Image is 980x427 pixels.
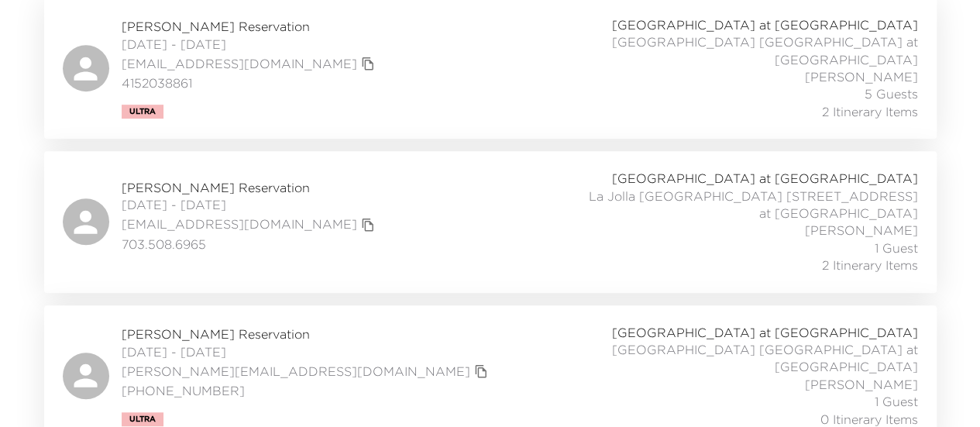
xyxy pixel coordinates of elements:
[122,343,492,360] span: [DATE] - [DATE]
[122,363,470,380] a: [PERSON_NAME][EMAIL_ADDRESS][DOMAIN_NAME]
[122,179,379,196] span: [PERSON_NAME] Reservation
[576,341,918,376] span: [GEOGRAPHIC_DATA] [GEOGRAPHIC_DATA] at [GEOGRAPHIC_DATA]
[122,18,379,35] span: [PERSON_NAME] Reservation
[122,382,492,399] span: [PHONE_NUMBER]
[612,170,918,187] span: [GEOGRAPHIC_DATA] at [GEOGRAPHIC_DATA]
[875,239,918,257] span: 1 Guest
[612,16,918,33] span: [GEOGRAPHIC_DATA] at [GEOGRAPHIC_DATA]
[612,324,918,341] span: [GEOGRAPHIC_DATA] at [GEOGRAPHIC_DATA]
[875,393,918,410] span: 1 Guest
[576,33,918,68] span: [GEOGRAPHIC_DATA] [GEOGRAPHIC_DATA] at [GEOGRAPHIC_DATA]
[122,74,379,91] span: 4152038861
[822,257,918,274] span: 2 Itinerary Items
[122,196,379,213] span: [DATE] - [DATE]
[357,214,379,236] button: copy primary member email
[805,68,918,85] span: [PERSON_NAME]
[122,325,492,343] span: [PERSON_NAME] Reservation
[122,36,379,53] span: [DATE] - [DATE]
[129,107,156,116] span: Ultra
[44,151,937,292] a: [PERSON_NAME] Reservation[DATE] - [DATE][EMAIL_ADDRESS][DOMAIN_NAME]copy primary member email703....
[470,360,492,382] button: copy primary member email
[805,376,918,393] span: [PERSON_NAME]
[865,85,918,102] span: 5 Guests
[122,55,357,72] a: [EMAIL_ADDRESS][DOMAIN_NAME]
[122,236,379,253] span: 703.508.6965
[805,222,918,239] span: [PERSON_NAME]
[122,215,357,232] a: [EMAIL_ADDRESS][DOMAIN_NAME]
[822,103,918,120] span: 2 Itinerary Items
[357,53,379,74] button: copy primary member email
[129,415,156,424] span: Ultra
[576,188,918,222] span: La Jolla [GEOGRAPHIC_DATA] [STREET_ADDRESS] at [GEOGRAPHIC_DATA]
